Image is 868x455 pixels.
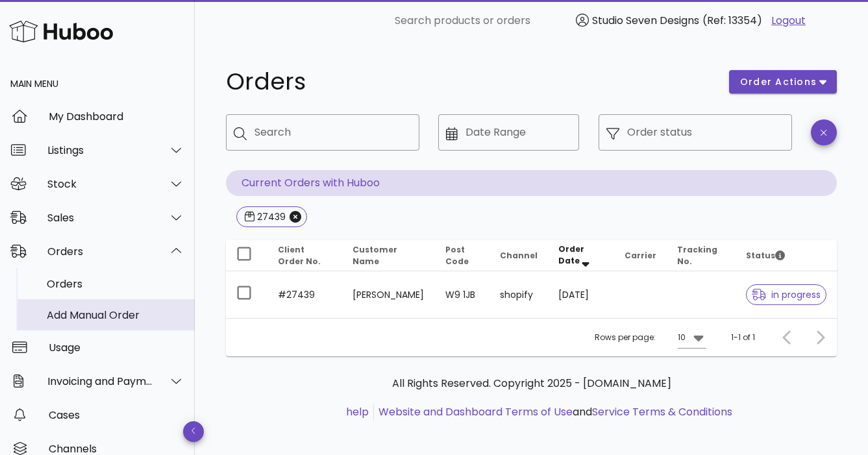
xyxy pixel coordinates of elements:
span: Status [746,250,785,261]
div: Add Manual Order [47,309,184,321]
a: Website and Dashboard Terms of Use [378,404,573,419]
td: W9 1JB [435,271,490,318]
div: Invoicing and Payments [47,375,153,387]
div: 1-1 of 1 [731,332,755,343]
div: Channels [49,443,184,455]
div: Rows per page: [595,319,706,356]
td: #27439 [267,271,342,318]
span: Customer Name [353,244,397,267]
li: and [374,404,732,420]
span: in progress [752,290,821,299]
td: shopify [490,271,548,318]
a: help [346,404,369,419]
div: 27439 [254,210,286,223]
span: order actions [739,75,817,89]
div: Listings [47,144,153,156]
span: Carrier [625,250,656,261]
div: Stock [47,178,153,190]
div: Orders [47,278,184,290]
p: All Rights Reserved. Copyright 2025 - [DOMAIN_NAME] [236,376,826,391]
th: Customer Name [342,240,435,271]
span: Client Order No. [278,244,321,267]
td: [DATE] [548,271,614,318]
span: Channel [500,250,538,261]
div: My Dashboard [49,110,184,123]
span: Order Date [558,243,584,266]
span: Studio Seven Designs [592,13,699,28]
div: 10Rows per page: [678,327,706,348]
span: Tracking No. [677,244,717,267]
h1: Orders [226,70,713,93]
img: Huboo Logo [9,18,113,45]
th: Order Date: Sorted descending. Activate to remove sorting. [548,240,614,271]
div: Usage [49,341,184,354]
span: (Ref: 13354) [702,13,762,28]
th: Channel [490,240,548,271]
th: Carrier [614,240,667,271]
div: Sales [47,212,153,224]
a: Service Terms & Conditions [592,404,732,419]
button: Close [290,211,301,223]
th: Client Order No. [267,240,342,271]
th: Status [736,240,837,271]
th: Tracking No. [667,240,736,271]
div: Orders [47,245,153,258]
th: Post Code [435,240,490,271]
td: [PERSON_NAME] [342,271,435,318]
div: 10 [678,332,686,343]
div: Cases [49,409,184,421]
button: order actions [729,70,837,93]
span: Post Code [445,244,469,267]
p: Current Orders with Huboo [226,170,837,196]
a: Logout [771,13,806,29]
